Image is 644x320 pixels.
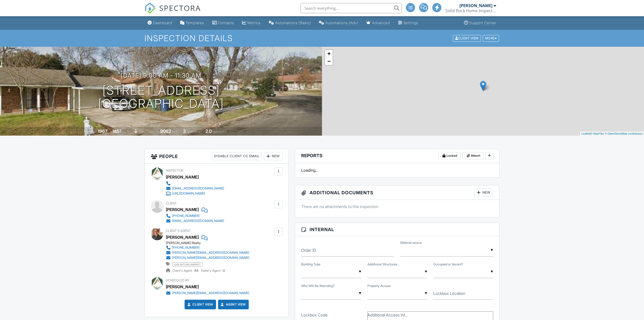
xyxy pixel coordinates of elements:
a: © MapTiler [591,132,604,135]
a: Zoom in [325,50,333,57]
div: 1967 [98,129,108,134]
h3: People [145,149,289,164]
div: Settings [403,21,418,25]
a: Support Center [462,18,498,28]
div: [PHONE_NUMBER] [172,246,200,250]
div: [URL][DOMAIN_NAME] [172,191,205,196]
h3: Internal [295,223,499,236]
span: Seller's Agent - [201,269,225,273]
div: | [580,132,644,136]
a: Client View [452,36,482,40]
a: [URL][DOMAIN_NAME] [166,191,224,196]
div: 3 [183,129,186,134]
h1: Inspection Details [145,34,499,43]
div: 9082 [160,129,171,134]
a: [PERSON_NAME][EMAIL_ADDRESS][DOMAIN_NAME] [166,291,249,296]
label: Referral source [400,241,422,245]
a: Client View [186,302,213,307]
a: Advanced [364,18,392,28]
div: [EMAIL_ADDRESS][DOMAIN_NAME] [172,219,224,223]
label: Property Access [367,284,391,288]
div: Automations (Basic) [275,21,311,25]
a: [PERSON_NAME] [166,233,199,241]
a: Settings [396,18,420,28]
div: [PERSON_NAME] [166,173,199,181]
div: Metrics [247,21,261,25]
h3: [DATE] 9:00 am - 11:30 am [121,72,201,79]
label: Who Will Be Attending? [301,284,335,288]
div: Automations (Adv) [325,21,358,25]
a: [EMAIL_ADDRESS][DOMAIN_NAME] [166,218,224,223]
a: Agent View [220,302,246,307]
a: Dashboard [146,18,174,28]
div: Templates [186,21,204,25]
div: [PERSON_NAME] [166,283,199,291]
span: bedrooms [187,130,201,134]
a: Leaflet [581,132,590,135]
div: More [483,35,499,42]
a: [PERSON_NAME][EMAIL_ADDRESS][DOMAIN_NAME] [166,250,249,255]
span: slab [138,130,144,134]
h1: [STREET_ADDRESS] [GEOGRAPHIC_DATA] [98,84,224,111]
div: [EMAIL_ADDRESS][DOMAIN_NAME] [172,186,224,190]
div: 1851 [112,129,121,134]
input: Lockbox Location [433,287,493,300]
a: Templates [178,18,206,28]
img: The Best Home Inspection Software - Spectora [145,3,156,14]
a: [EMAIL_ADDRESS][DOMAIN_NAME] [166,186,224,191]
span: Client [166,201,177,205]
span: Lot Size [149,130,159,134]
a: [PHONE_NUMBER] [166,245,249,250]
label: Building Type [301,262,320,267]
input: Search everything... [300,3,402,13]
div: [PERSON_NAME] Realty [166,241,253,245]
a: Metrics [240,18,263,28]
label: Additional Structures or Units [367,262,399,267]
a: [PHONE_NUMBER] [166,213,224,218]
strong: 0 [223,269,225,273]
div: New [264,152,282,160]
span: sq. ft. [122,130,129,134]
label: Lockbox Code [301,312,328,318]
span: Client's Agent [166,229,191,233]
a: Contacts [210,18,236,28]
a: © OpenStreetMap contributors [605,132,643,135]
span: Built [91,130,97,134]
a: Automations (Advanced) [317,18,360,28]
a: [PERSON_NAME][EMAIL_ADDRESS][DOMAIN_NAME] [166,255,249,260]
div: [PERSON_NAME][EMAIL_ADDRESS][DOMAIN_NAME] [172,251,249,255]
span: bathrooms [212,130,227,134]
div: Client View [453,35,481,42]
h3: Additional Documents [295,185,499,200]
span: sq.ft. [172,130,178,134]
div: [PERSON_NAME][EMAIL_ADDRESS][DOMAIN_NAME] [172,291,249,295]
span: Client's Agent - [172,269,199,273]
div: 2.0 [205,129,212,134]
div: [PERSON_NAME][EMAIL_ADDRESS][DOMAIN_NAME] [172,256,249,260]
a: Automations (Basic) [267,18,313,28]
div: Disable Client CC Email [212,152,262,160]
div: Solid Rock Home Inspections [445,8,496,13]
label: Occupied or Vacant? [433,262,463,267]
div: [PERSON_NAME] [459,3,492,8]
span: Inspector [166,169,183,172]
div: Support Center [469,21,496,25]
p: There are no attachments to this inspection. [301,204,493,209]
div: [PERSON_NAME] [166,206,199,213]
div: Contacts [218,21,234,25]
a: SPECTORA [145,7,201,18]
strong: 44 [194,269,198,273]
div: Dashboard [153,21,172,25]
div: New [475,188,493,197]
label: Additional Access Information (Gate Code/Alarm code, etc?) [367,312,408,318]
label: Lockbox Location [433,291,465,296]
span: SPECTORA [159,3,201,13]
span: san antonio market [172,262,203,266]
span: Scheduled By [166,278,189,282]
a: Zoom out [325,57,333,65]
label: Order ID [301,247,316,253]
div: [PHONE_NUMBER] [172,214,200,218]
div: Advanced [372,21,390,25]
